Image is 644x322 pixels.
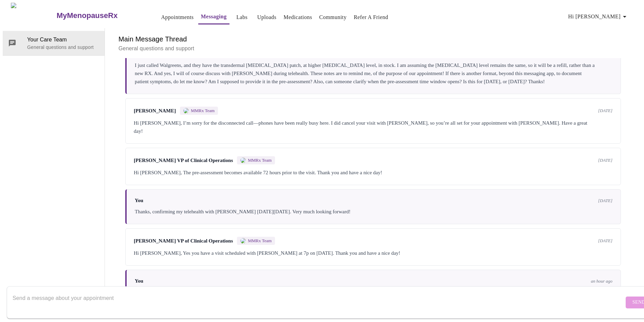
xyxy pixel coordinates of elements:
span: You [135,198,143,203]
a: Medications [283,13,312,22]
a: Refer a Friend [354,13,388,22]
div: Your Care TeamGeneral questions and support [3,31,105,55]
button: Refer a Friend [351,11,391,24]
span: MMRx Team [248,238,272,244]
a: Messaging [201,12,227,21]
div: Hi [PERSON_NAME], The pre-assessment becomes available 72 hours prior to the visit. Thank you and... [134,168,612,177]
span: MMRx Team [248,158,272,163]
span: [DATE] [598,198,612,203]
span: MMRx Team [191,108,215,113]
div: Hi [PERSON_NAME], I’m sorry for the disconnected call—phones have been really busy here. I did ca... [134,119,612,135]
div: Hi [PERSON_NAME], Yes you have a visit scheduled with [PERSON_NAME] at 7p on [DATE]. Thank you an... [134,249,612,257]
button: Appointments [158,11,196,24]
a: Appointments [161,13,194,22]
h3: MyMenopauseRx [57,11,118,20]
div: I just called Walgreens, and they have the transdermal [MEDICAL_DATA] patch, at higher [MEDICAL_D... [135,61,612,86]
a: Community [319,13,347,22]
span: [DATE] [598,108,612,113]
span: Your Care Team [27,36,99,44]
span: [DATE] [598,238,612,244]
button: Medications [281,11,315,24]
button: Hi [PERSON_NAME] [566,10,631,23]
button: Labs [231,11,253,24]
a: MyMenopauseRx [56,4,145,28]
p: General questions and support [27,44,99,51]
a: Labs [236,13,247,22]
h6: Main Message Thread [118,34,628,44]
button: Uploads [255,11,279,24]
img: MMRX [183,108,189,113]
img: MMRX [240,238,246,244]
img: MMRX [240,158,246,163]
span: [PERSON_NAME] VP of Clinical Operations [134,158,233,163]
textarea: Send a message about your appointment [13,291,624,313]
button: Community [316,11,349,24]
button: Messaging [198,10,229,24]
span: [DATE] [598,158,612,163]
span: Hi [PERSON_NAME] [568,12,629,21]
div: Thanks, confirming my telehealth with [PERSON_NAME] [DATE][DATE]. Very much looking forward! [135,208,612,216]
span: an hour ago [591,279,612,284]
img: MyMenopauseRx Logo [11,3,56,28]
span: [PERSON_NAME] VP of Clinical Operations [134,238,233,244]
a: Uploads [257,13,277,22]
span: [PERSON_NAME] [134,108,176,114]
span: You [135,278,143,284]
p: General questions and support [118,44,628,53]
